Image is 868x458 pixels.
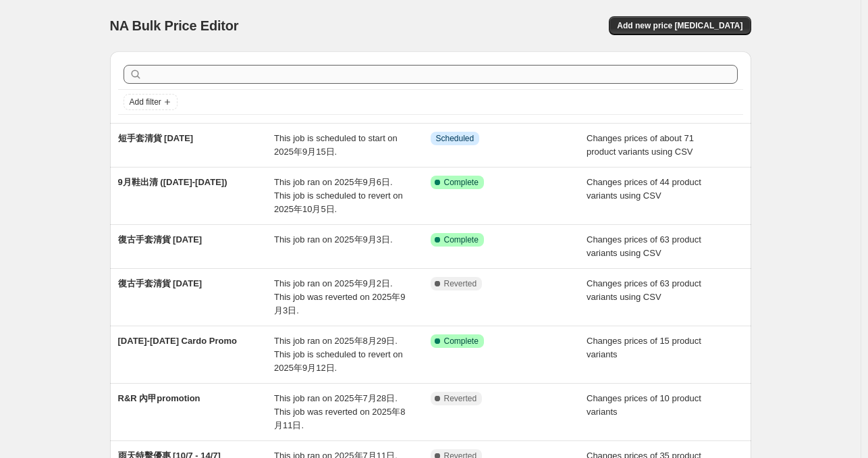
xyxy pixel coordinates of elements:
span: Reverted [444,278,477,289]
span: R&R 內甲promotion [118,393,200,403]
span: This job ran on 2025年9月6日. This job is scheduled to revert on 2025年10月5日. [274,177,403,214]
span: Changes prices of 44 product variants using CSV [587,177,701,201]
span: 復古手套清貨 [DATE] [118,278,202,288]
span: Scheduled [436,133,474,144]
span: Changes prices of 63 product variants using CSV [587,278,701,302]
span: This job ran on 2025年9月3日. [274,234,393,245]
span: This job ran on 2025年8月29日. This job is scheduled to revert on 2025年9月12日. [274,336,403,373]
span: Changes prices of 15 product variants [587,336,701,359]
button: Add new price [MEDICAL_DATA] [609,16,751,35]
span: Add new price [MEDICAL_DATA] [617,20,742,31]
span: This job is scheduled to start on 2025年9月15日. [274,133,398,157]
span: Reverted [444,393,477,404]
span: Changes prices of about 71 product variants using CSV [587,133,694,157]
span: Complete [444,177,479,188]
span: Changes prices of 63 product variants using CSV [587,234,701,258]
span: 短手套清貨 [DATE] [118,133,194,143]
span: 復古手套清貨 [DATE] [118,234,202,245]
span: Complete [444,234,479,245]
span: This job ran on 2025年7月28日. This job was reverted on 2025年8月11日. [274,393,405,430]
span: This job ran on 2025年9月2日. This job was reverted on 2025年9月3日. [274,278,405,315]
span: Add filter [130,97,161,107]
span: Changes prices of 10 product variants [587,393,701,417]
span: [DATE]-[DATE] Cardo Promo [118,336,237,346]
span: Complete [444,336,479,347]
span: NA Bulk Price Editor [110,18,239,33]
span: 9月鞋出清 ([DATE]-[DATE]) [118,177,227,187]
button: Add filter [124,94,178,110]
